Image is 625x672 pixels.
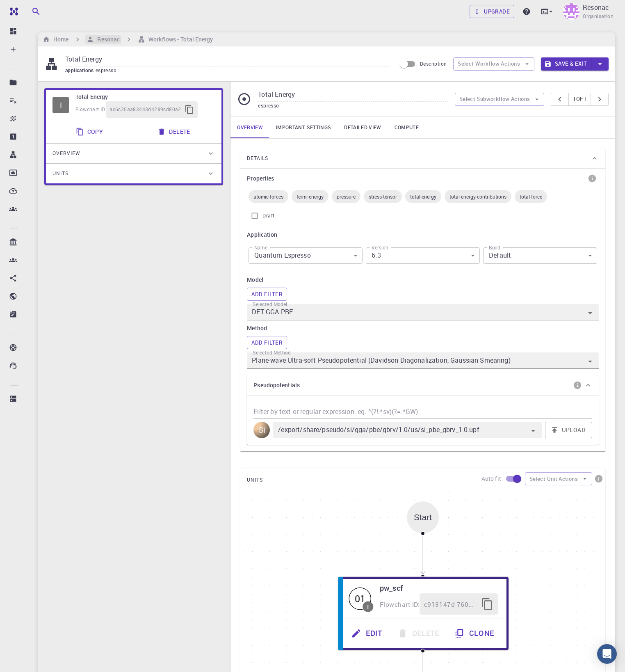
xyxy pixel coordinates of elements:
[470,5,514,18] a: Upgrade
[597,644,617,664] div: Open Intercom Messenger
[52,167,68,180] span: Units
[247,375,599,395] div: Pseudopotentialsinfo
[247,288,287,301] button: Add Filter
[489,244,500,251] label: Build
[247,230,599,239] h6: Application
[364,193,402,200] span: stress-tensor
[247,336,287,349] button: Add Filter
[52,97,69,113] span: Idle
[250,355,572,366] input: Select a method
[366,247,480,264] div: 6.3
[247,174,274,183] h6: Properties
[586,172,599,185] button: info
[407,501,439,533] div: Start
[52,147,80,160] span: Overview
[344,623,390,644] button: Edit
[583,2,609,12] p: Resonac
[258,102,279,109] span: espresso
[405,193,441,200] span: total-energy
[71,123,110,140] button: Copy
[541,57,591,71] button: Save & Exit
[75,92,215,101] h6: Total Energy
[247,473,263,487] span: UNITS
[420,60,447,67] span: Description
[349,587,372,610] div: 01
[445,193,511,200] span: total-energy-contributions
[571,379,584,392] button: info
[41,35,215,44] nav: breadcrumb
[46,144,221,163] div: Overview
[7,7,18,16] img: logo
[545,422,592,438] button: Upload
[338,117,388,138] a: Detailed view
[483,247,597,264] div: Default
[230,117,269,138] a: Overview
[525,472,592,485] button: Select Unit Actions
[253,422,270,438] div: Si
[94,35,120,44] h6: Resonac
[367,603,369,610] div: I
[109,105,181,114] span: ac6c20aa83443d4289cd80a2
[453,57,534,71] button: Select Workflow Actions
[338,576,509,651] div: 01Ipw_scfFlowchart ID:c913147d-760d-496d-93a7-dc0771034d54EditDeleteClone
[249,247,363,264] div: Quantum Espresso
[349,587,372,610] span: Idle
[372,244,388,251] label: Version
[380,600,420,608] span: Flowchart ID:
[240,149,605,168] div: Details
[380,582,498,594] h6: pw_scf
[250,306,572,318] input: Select a model
[563,3,579,20] img: Resonac
[332,193,360,200] span: pressure
[247,324,599,333] h6: Method
[65,67,96,73] span: applications
[50,35,68,44] h6: Home
[455,93,545,106] button: Select Subworkflow Actions
[568,93,591,106] button: 1of1
[481,475,501,483] p: Auto fit
[52,97,69,113] div: I
[262,212,274,220] span: Draft
[253,301,287,308] label: Selected Model
[551,93,609,106] div: pager
[592,472,605,485] button: info
[269,117,338,138] a: Important settings
[247,152,268,165] span: Details
[424,599,477,610] span: c913147d-760d-496d-93a7-dc0771034d54
[253,349,290,356] label: Selected Method
[145,35,213,44] h6: Workflows - Total Energy
[584,356,596,367] button: Open
[414,512,432,522] div: Start
[448,623,503,644] button: Clone
[388,117,425,138] a: Compute
[292,193,328,200] span: fermi-energy
[96,67,120,73] span: espresso
[253,381,300,390] h6: Pseudopotentials
[254,244,267,251] label: Name
[515,193,547,200] span: total-force
[46,164,221,183] div: Units
[527,425,539,437] button: Open
[247,275,599,284] h6: Model
[249,193,288,200] span: atomic-forces
[153,123,196,140] button: Delete
[17,6,47,13] span: Support
[584,307,596,319] button: Open
[583,12,614,21] span: Organisation
[75,106,106,112] span: Flowchart ID:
